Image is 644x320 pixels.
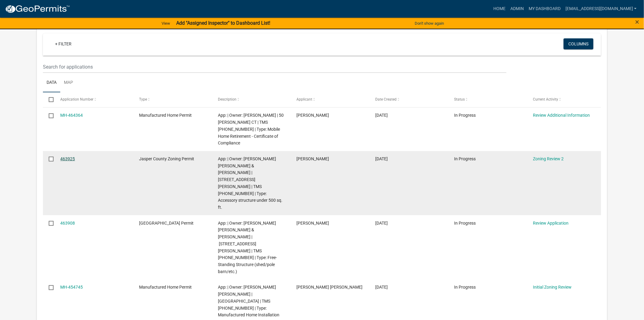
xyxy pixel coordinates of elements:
a: 463908 [60,221,75,226]
span: App: | Owner: HILTON NATHANIEL III | 50 LACY LOVE CT | TMS 085-00-06-053 | Type: Mobile Home Reti... [218,113,284,145]
span: In Progress [454,285,476,290]
a: Map [60,73,77,93]
span: Genrry García aguado [297,156,329,161]
button: Close [635,18,639,26]
input: Search for applications [43,61,507,73]
datatable-header-cell: Applicant [291,92,370,107]
button: Columns [564,38,593,49]
span: 08/14/2025 [376,221,388,226]
span: Manufactured Home Permit [139,113,192,118]
span: Jasper County Building Permit [139,221,194,226]
datatable-header-cell: Current Activity [527,92,606,107]
span: Status [454,97,465,101]
span: Type [139,97,147,101]
span: Description [218,97,236,101]
a: My Dashboard [526,3,563,15]
span: Manufactured Home Permit [139,285,192,290]
a: MH-454745 [60,285,83,290]
a: Review Additional Information [533,113,590,118]
a: Review Application [533,221,569,226]
span: In Progress [454,221,476,226]
a: 463925 [60,156,75,161]
datatable-header-cell: Date Created [369,92,448,107]
span: App: | Owner: AGUADO GENRRY GARCIA & LIZETH | 405 SLATER OAKS RD | TMS 059-02-00-021 | Type: Acce... [218,156,282,210]
span: 08/14/2025 [376,156,388,161]
a: + Filter [50,38,76,49]
a: Zoning Review 2 [533,156,564,161]
span: Applicant [297,97,313,101]
span: Sue D'Agostino [297,113,329,118]
span: 08/15/2025 [376,113,388,118]
datatable-header-cell: Select [43,92,54,107]
span: Date Created [376,97,397,101]
span: Current Activity [533,97,558,101]
span: Genrry García aguado [297,221,329,226]
span: Jesus Avila Aguilar [297,285,363,290]
a: Admin [508,3,526,15]
span: In Progress [454,156,476,161]
span: In Progress [454,113,476,118]
datatable-header-cell: Status [448,92,527,107]
a: Data [43,73,60,93]
span: Jasper County Zoning Permit [139,156,194,161]
datatable-header-cell: Description [212,92,291,107]
a: MH-464364 [60,113,83,118]
span: App: | Owner: AGUADO GENRRY GARCIA & LIZETH | 405 SLATER OAKS RD | TMS 059-02-00-021 | Type: Free... [218,221,277,274]
span: Application Number [60,97,93,101]
datatable-header-cell: Application Number [54,92,133,107]
datatable-header-cell: Type [133,92,212,107]
button: Don't show again [412,18,446,28]
span: 07/24/2025 [376,285,388,290]
span: App: | Owner: AGUILAR JESUS AVILA | 1150 PRESCHOOL RD | TMS 046-00-05-140 | Type: Manufactured Ho... [218,285,279,317]
a: Home [491,3,508,15]
a: View [159,18,173,28]
span: × [635,18,639,26]
a: Initial Zoning Review [533,285,572,290]
strong: Add "Assigned Inspector" to Dashboard List! [176,20,270,26]
a: [EMAIL_ADDRESS][DOMAIN_NAME] [563,3,639,15]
